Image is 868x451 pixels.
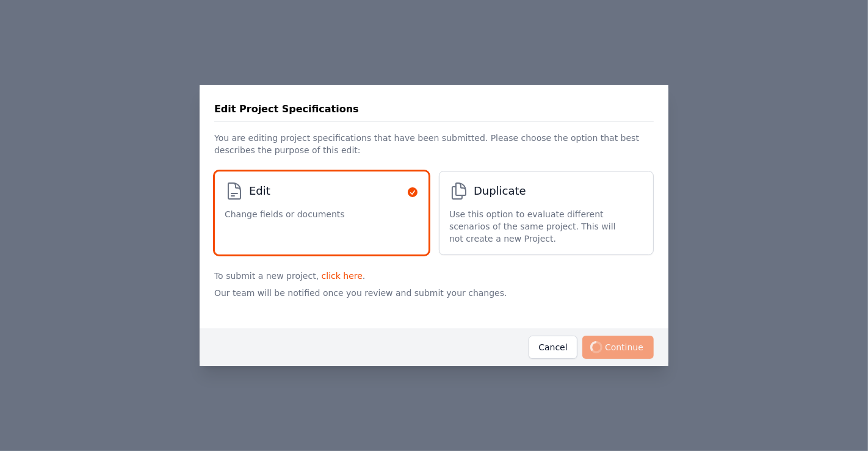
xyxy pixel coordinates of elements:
span: Change fields or documents [225,208,345,220]
span: Duplicate [474,182,526,200]
p: Our team will be notified once you review and submit your changes. [214,282,654,319]
span: Edit [249,182,270,200]
span: Use this option to evaluate different scenarios of the same project. This will not create a new P... [449,208,631,245]
p: You are editing project specifications that have been submitted. Please choose the option that be... [214,122,654,161]
span: Continue [582,336,654,359]
p: To submit a new project, . [214,265,654,282]
a: click here [322,271,363,281]
h3: Edit Project Specifications [214,102,359,117]
button: Cancel [529,336,577,359]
